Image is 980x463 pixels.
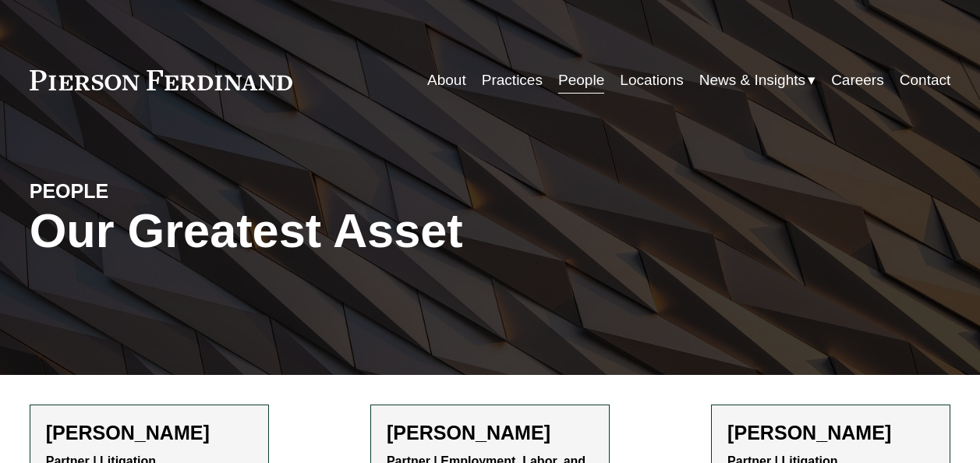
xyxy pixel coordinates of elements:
h2: [PERSON_NAME] [727,421,934,444]
a: Locations [620,65,683,95]
a: Practices [482,65,543,95]
a: About [427,65,466,95]
h2: [PERSON_NAME] [46,421,253,444]
a: folder dropdown [699,65,815,95]
a: Careers [831,65,884,95]
a: Contact [900,65,950,95]
h1: Our Greatest Asset [30,203,644,258]
a: People [558,65,604,95]
h4: PEOPLE [30,179,260,204]
h2: [PERSON_NAME] [387,421,593,444]
span: News & Insights [699,67,805,94]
